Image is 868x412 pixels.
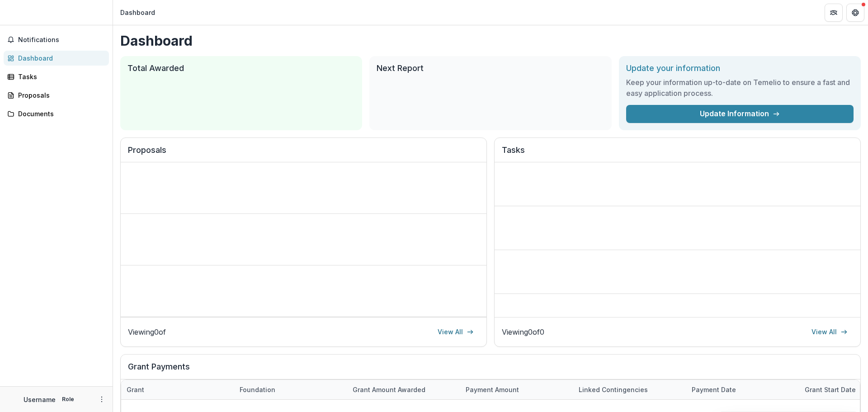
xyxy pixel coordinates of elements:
[18,109,102,118] div: Documents
[377,63,604,73] h2: Next Report
[18,53,102,63] div: Dashboard
[128,362,853,379] h2: Grant Payments
[120,8,155,17] div: Dashboard
[18,90,102,100] div: Proposals
[128,145,479,162] h2: Proposals
[502,145,853,162] h2: Tasks
[127,63,355,73] h2: Total Awarded
[59,395,77,403] p: Role
[626,77,854,99] h3: Keep your information up-to-date on Temelio to ensure a fast and easy application process.
[4,88,109,103] a: Proposals
[846,4,864,22] button: Get Help
[626,105,854,123] a: Update Information
[4,69,109,84] a: Tasks
[432,325,479,339] a: View All
[825,4,843,22] button: Partners
[4,106,109,121] a: Documents
[626,63,854,73] h2: Update your information
[120,33,861,49] h1: Dashboard
[4,51,109,66] a: Dashboard
[128,327,166,337] p: Viewing 0 of
[18,72,102,81] div: Tasks
[117,6,159,19] nav: breadcrumb
[96,394,107,405] button: More
[4,33,109,47] button: Notifications
[24,395,56,404] p: Username
[18,36,105,44] span: Notifications
[806,325,853,339] a: View All
[502,327,544,337] p: Viewing 0 of 0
